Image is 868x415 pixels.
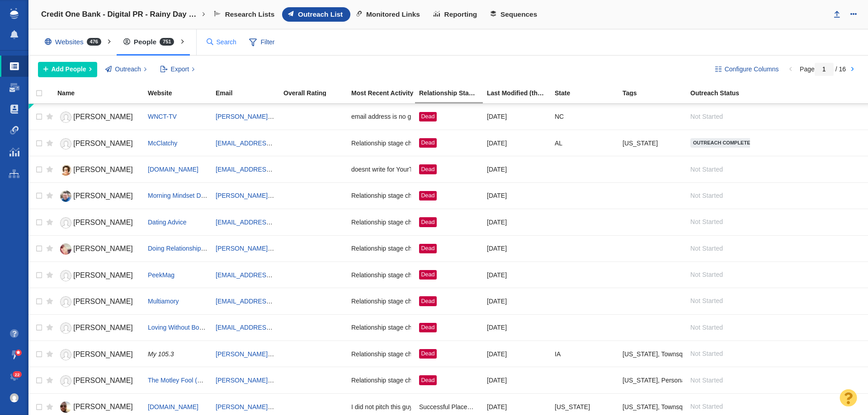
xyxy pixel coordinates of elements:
a: [EMAIL_ADDRESS][DOMAIN_NAME] [216,271,323,279]
span: Add People [52,65,86,74]
a: Website [148,90,215,98]
a: [PERSON_NAME] [57,373,140,389]
button: Add People [38,62,97,77]
span: [DOMAIN_NAME] [148,403,198,410]
div: Overall Rating [283,90,350,96]
span: [PERSON_NAME] [73,271,133,279]
a: Overall Rating [283,90,350,98]
span: [PERSON_NAME] [73,113,133,121]
span: Dead [421,192,434,199]
span: I did not pitch this guy yet before the coverage on this site. I had pitched to some regional man... [351,403,747,411]
span: Dead [421,377,434,383]
td: Dead [415,209,483,235]
div: Name [57,90,147,96]
span: McClatchy [148,140,177,147]
span: [PERSON_NAME] [73,298,133,305]
td: Dead [415,156,483,182]
a: The Motley Fool (U.S.) [148,377,212,384]
span: Dead [421,140,434,146]
a: [EMAIL_ADDRESS][PERSON_NAME][DOMAIN_NAME] [216,166,375,173]
div: [DATE] [487,291,547,311]
a: [PERSON_NAME][EMAIL_ADDRESS][DOMAIN_NAME] [216,403,375,410]
div: [DATE] [487,318,547,337]
span: [PERSON_NAME] [73,403,133,410]
a: PeekMag [148,271,175,279]
div: Email [216,90,283,96]
div: [DATE] [487,107,547,126]
a: [EMAIL_ADDRESS][DOMAIN_NAME] [216,298,323,305]
span: [PERSON_NAME] [73,377,133,384]
span: Relationship stage changed to: Dead [351,350,455,358]
span: Outreach [115,65,141,74]
span: 22 [13,371,22,378]
button: Outreach [100,62,152,77]
a: Name [57,90,147,98]
div: [DATE] [487,133,547,153]
span: Relationship stage changed to: Dead [351,139,455,147]
div: Date the Contact information in this project was last edited [487,90,554,96]
span: Relationship stage changed to: Dead [351,323,455,331]
div: AL [555,133,614,153]
span: Dead [421,166,434,173]
span: Iowa, Townsquare Media [623,350,714,358]
span: email address is no good [351,112,422,121]
a: [PERSON_NAME] [57,320,140,336]
span: Sequences [500,10,537,19]
div: [DATE] [487,344,547,364]
span: [PERSON_NAME] [73,166,133,173]
span: [PERSON_NAME] [73,140,133,147]
a: [PERSON_NAME] [57,268,140,284]
a: [EMAIL_ADDRESS][DOMAIN_NAME] [216,324,323,331]
a: Outreach List [282,7,350,22]
a: Doing Relationships Right [148,245,221,252]
a: Relationship Stage [419,90,486,98]
td: Dead [415,367,483,393]
td: Dead [415,130,483,156]
a: Morning Mindset Daily [DEMOGRAPHIC_DATA] Devotional [148,192,315,199]
a: [EMAIL_ADDRESS][DOMAIN_NAME] [216,140,323,147]
span: [PERSON_NAME] [73,219,133,226]
span: Relationship stage changed to: Dead [351,244,455,252]
a: State [555,90,622,98]
a: [PERSON_NAME] [57,162,140,178]
a: [PERSON_NAME][EMAIL_ADDRESS][PERSON_NAME][DOMAIN_NAME] [216,377,427,384]
a: [PERSON_NAME][EMAIL_ADDRESS][DOMAIN_NAME] [216,245,375,252]
span: Dead [421,271,434,278]
span: Relationship stage changed to: Dead [351,376,455,384]
a: Last Modified (this project) [487,90,554,98]
a: Email [216,90,283,98]
div: Website [148,90,215,96]
div: [DATE] [487,212,547,232]
div: [DATE] [487,265,547,284]
div: Tags [623,90,689,96]
a: [PERSON_NAME][EMAIL_ADDRESS][PERSON_NAME][DOMAIN_NAME] [216,350,427,358]
a: Research Lists [208,7,282,22]
td: Dead [415,182,483,209]
div: [DATE] [487,186,547,205]
span: Page / 16 [800,65,846,73]
a: Sequences [485,7,545,22]
a: Loving Without Boundaries [148,324,223,331]
span: Reporting [444,10,477,19]
span: Configure Columns [725,65,779,74]
span: doesnt write for YourTango anymore [351,165,453,173]
span: Monitored Links [366,10,420,19]
span: Iowa, Townsquare Media [623,403,714,411]
a: Multiamory [148,298,179,305]
span: Relationship stage changed to: Dead [351,218,455,226]
span: Dead [421,113,434,120]
a: [PERSON_NAME][EMAIL_ADDRESS][DOMAIN_NAME] [216,192,375,199]
span: 476 [87,38,101,46]
span: [PERSON_NAME] [73,245,133,252]
img: buzzstream_logo_iconsimple.png [10,8,18,19]
td: Dead [415,235,483,261]
span: Successful Placement [419,403,479,411]
a: Reporting [428,7,485,22]
span: Dead [421,350,434,357]
span: Relationship stage changed to: Dead [351,271,455,279]
div: [DATE] [487,159,547,179]
a: [PERSON_NAME] [57,188,140,204]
